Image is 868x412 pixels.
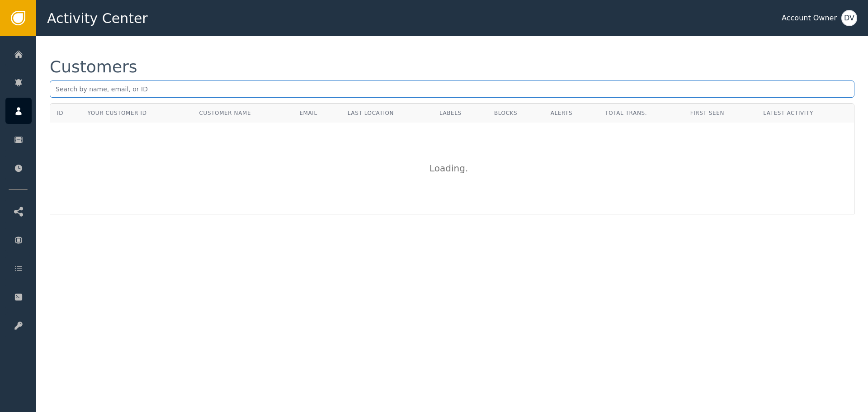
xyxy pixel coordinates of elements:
[605,109,677,117] div: Total Trans.
[348,109,426,117] div: Last Location
[782,13,837,24] div: Account Owner
[494,109,537,117] div: Blocks
[299,109,334,117] div: Email
[57,109,63,117] div: ID
[429,161,475,175] div: Loading .
[690,109,750,117] div: First Seen
[199,109,286,117] div: Customer Name
[551,109,591,117] div: Alerts
[439,109,481,117] div: Labels
[87,109,146,117] div: Your Customer ID
[841,10,857,26] button: DV
[50,59,137,75] div: Customers
[47,8,148,28] span: Activity Center
[50,81,854,98] input: Search by name, email, or ID
[763,109,847,117] div: Latest Activity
